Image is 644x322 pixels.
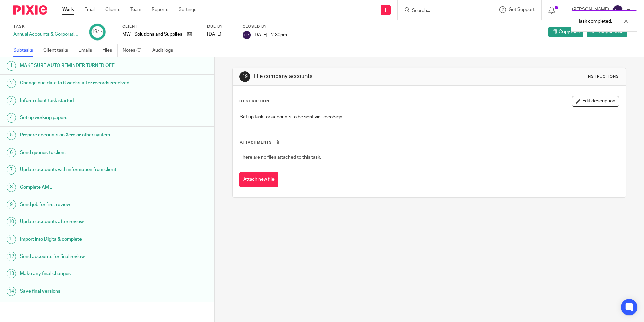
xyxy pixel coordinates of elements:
div: 19 [91,28,103,36]
div: 3 [7,96,16,105]
a: Work [62,6,74,13]
div: 4 [7,113,16,123]
p: Task completed. [578,18,612,25]
div: 9 [7,200,16,209]
label: Task [13,24,81,29]
img: svg%3E [243,31,251,39]
div: Annual Accounts & Corporation Tax Return [13,31,81,38]
h1: Update accounts with information from client [20,165,145,175]
h1: MAKE SURE AUTO REMINDER TURNED OFF [20,61,145,71]
div: 8 [7,183,16,192]
label: Client [122,24,199,29]
label: Closed by [243,24,287,29]
span: [DATE] 12:30pm [253,32,287,37]
div: 6 [7,148,16,157]
h1: Inform client task started [20,96,145,106]
a: Team [130,6,141,13]
h1: File company accounts [254,73,444,80]
div: 5 [7,131,16,140]
img: Pixie [13,5,47,15]
h1: Make any final changes [20,269,145,279]
div: 19 [239,71,250,82]
h1: Complete AML [20,182,145,192]
a: Audit logs [152,44,178,57]
img: svg%3E [612,5,623,16]
label: Due by [207,24,234,29]
div: 10 [7,217,16,226]
div: 11 [7,235,16,244]
span: Attachments [240,141,272,144]
div: 1 [7,61,16,71]
h1: Send queries to client [20,147,145,158]
h1: Send job for first review [20,199,145,210]
div: 7 [7,165,16,175]
div: Instructions [587,74,619,79]
div: 2 [7,79,16,88]
h1: Save final versions [20,286,145,296]
h1: Update accounts after review [20,217,145,227]
p: MWT Solutions and Supplies Ltd [122,31,184,38]
h1: Change due date to 6 weeks after records received [20,78,145,88]
div: [DATE] [207,31,234,38]
a: Emails [78,44,97,57]
div: 13 [7,269,16,278]
h1: Prepare accounts on Xero or other system [20,130,145,140]
h1: Set up working papers [20,113,145,123]
button: Attach new file [239,172,278,187]
p: Set up task for accounts to be sent via DocoSign. [240,114,618,120]
button: Edit description [572,96,619,107]
a: Subtasks [13,44,38,57]
a: Client tasks [43,44,73,57]
h1: Import into Digita & complete [20,234,145,244]
div: 12 [7,252,16,261]
span: There are no files attached to this task. [240,155,321,160]
a: Notes (0) [123,44,147,57]
a: Reports [152,6,168,13]
small: /19 [97,30,103,34]
a: Clients [105,6,120,13]
h1: Send accounts for final review [20,251,145,262]
a: Email [84,6,95,13]
a: Files [102,44,118,57]
p: Description [239,99,269,104]
a: Settings [179,6,196,13]
div: 14 [7,287,16,296]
